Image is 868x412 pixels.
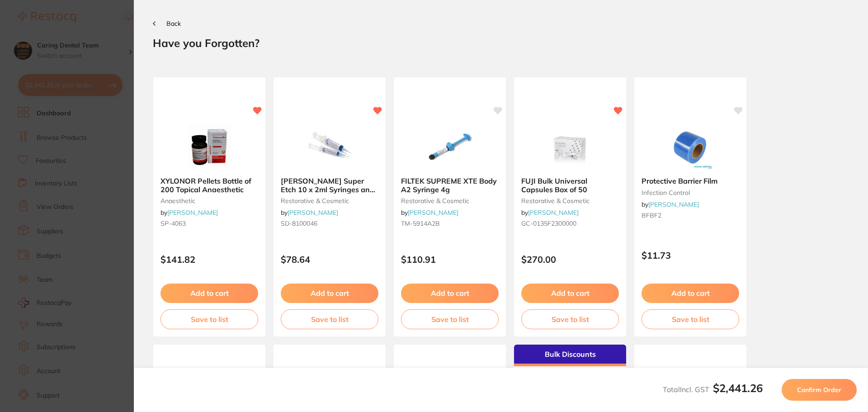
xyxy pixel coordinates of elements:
[521,177,619,194] b: FUJI Bulk Universal Capsules Box of 50
[160,220,258,227] small: SP-4063
[160,197,258,204] small: anaesthetic
[160,177,258,194] b: XYLONOR Pellets Bottle of 200 Topical Anaesthetic
[153,36,849,50] h2: Have you Forgotten?
[153,20,181,27] button: Back
[401,254,499,265] p: $110.91
[408,208,458,217] a: [PERSON_NAME]
[541,124,599,170] img: FUJI Bulk Universal Capsules Box of 50
[642,200,699,208] span: by
[782,379,857,401] button: Confirm Order
[401,177,499,194] b: FILTEK SUPREME XTE Body A2 Syringe 4g
[521,254,619,265] p: $270.00
[521,220,619,227] small: GC-0135F2300000
[642,309,739,329] button: Save to list
[281,208,338,217] span: by
[401,309,499,329] button: Save to list
[401,284,499,303] button: Add to cart
[160,254,258,265] p: $141.82
[642,189,739,196] small: infection control
[661,124,720,170] img: Protective Barrier Film
[167,208,218,217] a: [PERSON_NAME]
[648,200,699,208] a: [PERSON_NAME]
[642,284,739,303] button: Add to cart
[420,124,479,170] img: FILTEK SUPREME XTE Body A2 Syringe 4g
[514,345,626,366] div: Bulk Discounts
[160,309,258,329] button: Save to list
[281,284,378,303] button: Add to cart
[160,284,258,303] button: Add to cart
[281,254,378,265] p: $78.64
[401,220,499,227] small: TM-5914A2B
[642,177,739,185] b: Protective Barrier Film
[663,385,763,394] span: Total Incl. GST
[300,124,359,170] img: HENRY SCHEIN Super Etch 10 x 2ml Syringes and 50 Tips
[281,309,378,329] button: Save to list
[401,208,458,217] span: by
[281,197,378,204] small: restorative & cosmetic
[521,284,619,303] button: Add to cart
[288,208,338,217] a: [PERSON_NAME]
[401,197,499,204] small: restorative & cosmetic
[281,220,378,227] small: SD-8100046
[642,250,739,260] p: $11.73
[642,212,739,219] small: BFBF2
[166,19,181,28] span: Back
[521,208,579,217] span: by
[521,197,619,204] small: restorative & cosmetic
[281,177,378,194] b: HENRY SCHEIN Super Etch 10 x 2ml Syringes and 50 Tips
[521,309,619,329] button: Save to list
[797,386,841,394] span: Confirm Order
[160,208,218,217] span: by
[180,124,239,170] img: XYLONOR Pellets Bottle of 200 Topical Anaesthetic
[528,208,579,217] a: [PERSON_NAME]
[713,381,763,395] b: $2,441.26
